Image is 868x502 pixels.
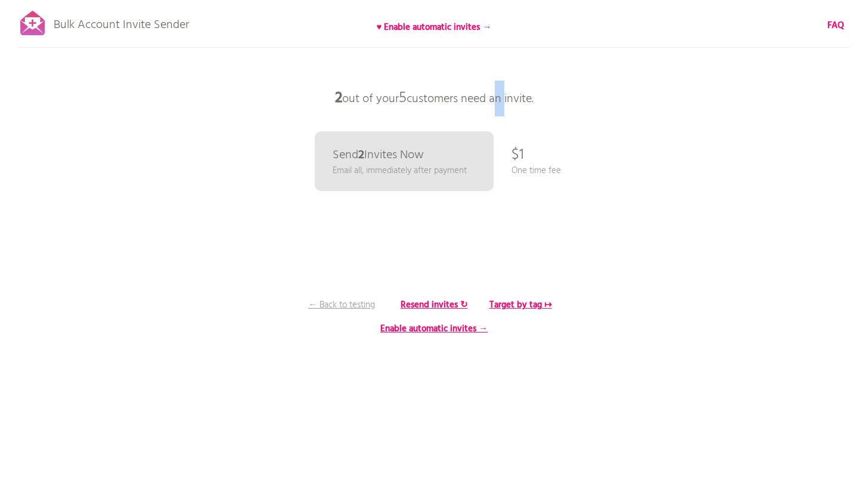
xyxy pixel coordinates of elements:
span: 5 [399,87,407,110]
p: ← Back to testing [297,298,386,312]
p: out of your customers need an invite. [255,81,613,116]
p: Send Invites Now [333,149,424,161]
p: $1 [511,137,524,173]
a: Send2Invites Now Email all, immediately after payment [315,131,494,191]
b: Enable automatic invites → [380,322,488,336]
p: Email all, immediately after payment [333,164,467,177]
b: Resend invites ↻ [401,298,468,312]
b: ♥ Enable automatic invites → [377,20,492,35]
b: 2 [335,87,342,110]
b: 2 [358,146,364,165]
a: FAQ [827,19,844,32]
p: Bulk Account Invite Sender [54,7,189,37]
p: One time fee [511,164,561,177]
b: Target by tag ↦ [489,298,552,312]
b: FAQ [827,19,844,33]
